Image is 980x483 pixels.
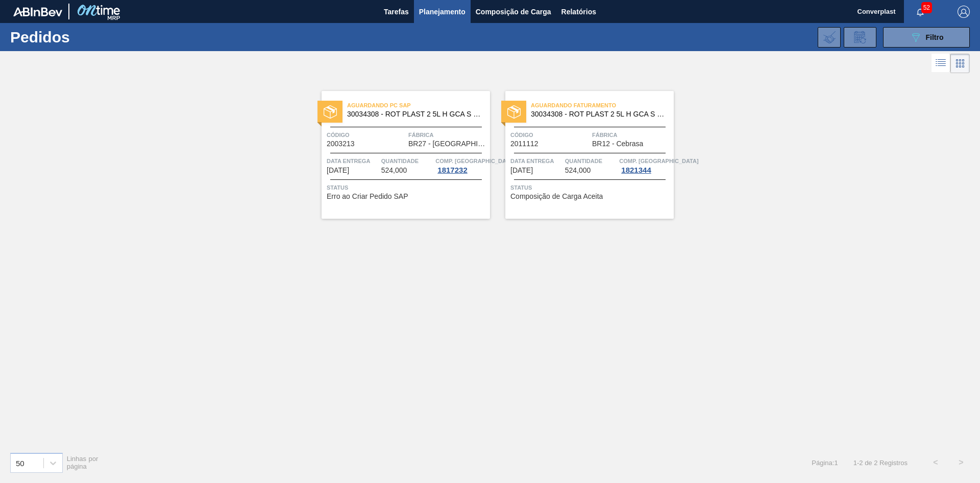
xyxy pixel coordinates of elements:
[592,140,643,148] span: BR12 - Cebrasa
[921,2,932,13] span: 52
[904,5,937,19] button: Notificações
[435,156,487,174] a: Comp. [GEOGRAPHIC_DATA]1817232
[510,167,533,174] span: 18/09/2025
[531,110,666,118] span: 30034308 - ROT PLAST 2 5L H GCA S CL NIV25
[592,130,671,140] span: Fábrica
[510,182,671,193] span: Status
[619,156,698,166] span: Comp. Carga
[327,130,406,140] span: Código
[561,6,596,18] span: Relatórios
[381,167,407,174] span: 524,000
[476,6,551,18] span: Composição de Carga
[926,33,944,41] span: Filtro
[327,167,349,174] span: 15/09/2025
[565,167,591,174] span: 524,000
[948,450,974,475] button: >
[883,27,970,48] button: Filtro
[619,166,653,174] div: 1821344
[13,7,62,16] img: TNhmsLtSVTkK8tSr43FrP2fwEKptu5GPRR3wAAAABJRU5ErkJggg==
[932,54,950,73] div: Visão em Lista
[435,156,514,166] span: Comp. Carga
[435,166,469,174] div: 1817232
[381,156,433,166] span: Quantidade
[306,91,490,219] a: statusAguardando PC SAP30034308 - ROT PLAST 2 5L H GCA S CL NIV25Código2003213FábricaBR27 - [GEOG...
[67,455,99,470] span: Linhas por página
[510,193,603,200] span: Composição de Carga Aceita
[812,459,838,467] span: Página : 1
[619,156,671,174] a: Comp. [GEOGRAPHIC_DATA]1821344
[490,91,674,219] a: statusAguardando Faturamento30034308 - ROT PLAST 2 5L H GCA S CL NIV25Código2011112FábricaBR12 - ...
[10,31,163,43] h1: Pedidos
[324,105,337,119] img: status
[347,110,482,118] span: 30034308 - ROT PLAST 2 5L H GCA S CL NIV25
[818,27,841,48] div: Importar Negociações dos Pedidos
[327,156,379,166] span: Data entrega
[419,6,465,18] span: Planejamento
[384,6,409,18] span: Tarefas
[565,156,617,166] span: Quantidade
[327,193,408,200] span: Erro ao Criar Pedido SAP
[853,459,908,467] span: 1 - 2 de 2 Registros
[510,130,590,140] span: Código
[507,105,521,119] img: status
[16,458,24,467] div: 50
[510,140,538,148] span: 2011112
[844,27,876,48] div: Solicitação de Revisão de Pedidos
[531,100,674,110] span: Aguardando Faturamento
[510,156,562,166] span: Data entrega
[327,140,355,148] span: 2003213
[408,140,487,148] span: BR27 - Nova Minas
[958,6,970,18] img: Logout
[950,54,970,73] div: Visão em Cards
[327,182,487,193] span: Status
[347,100,490,110] span: Aguardando PC SAP
[923,450,948,475] button: <
[408,130,487,140] span: Fábrica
